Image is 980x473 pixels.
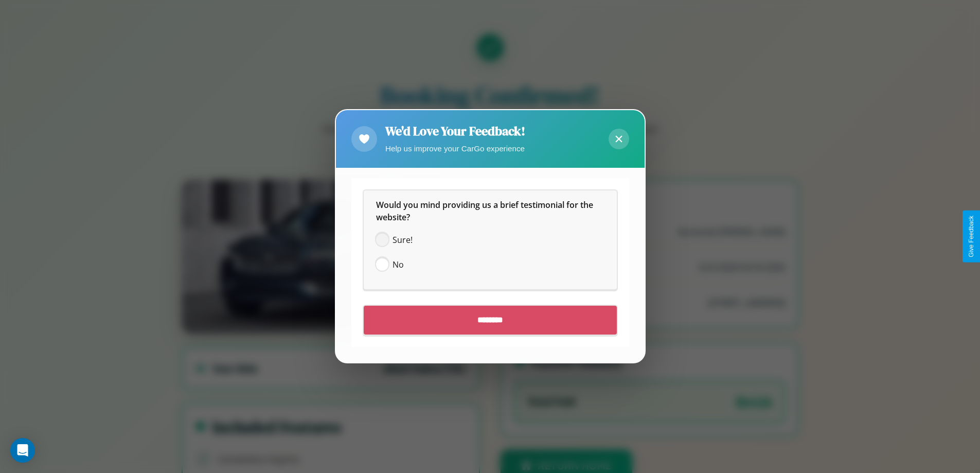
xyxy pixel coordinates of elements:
[376,200,595,223] span: Would you mind providing us a brief testimonial for the website?
[10,438,35,463] div: Open Intercom Messenger
[393,259,404,271] span: No
[385,142,525,155] p: Help us improve your CarGo experience
[385,122,525,139] h2: We'd Love Your Feedback!
[393,234,413,247] span: Sure!
[968,216,975,257] div: Give Feedback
